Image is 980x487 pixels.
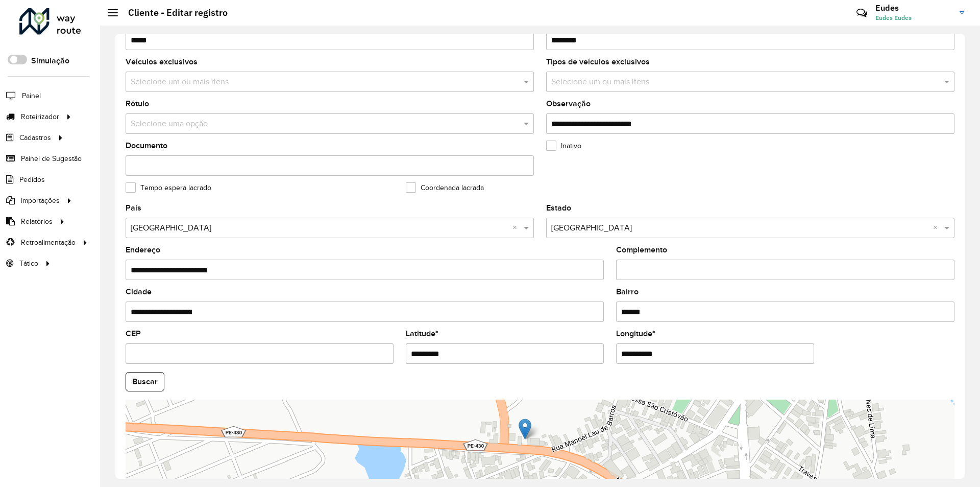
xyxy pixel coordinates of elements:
span: Relatórios [21,216,53,227]
label: Estado [546,202,571,214]
label: País [126,202,141,214]
label: Documento [126,140,167,152]
span: Tático [19,258,38,269]
span: Importações [21,195,60,206]
label: Simulação [31,55,69,67]
span: Cadastros [19,132,51,143]
label: Tempo espera lacrado [126,182,211,193]
img: Marker [519,419,531,439]
span: Clear all [933,222,942,234]
label: Observação [546,98,591,110]
label: Longitude [616,328,655,340]
span: Pedidos [19,174,45,185]
label: Endereço [126,244,160,256]
label: Coordenada lacrada [406,182,484,193]
label: Cidade [126,286,152,298]
h3: Eudes [875,3,952,13]
span: Painel de Sugestão [21,153,82,164]
label: Veículos exclusivos [126,56,198,68]
span: Painel [22,90,41,101]
span: Roteirizador [21,111,59,122]
span: Retroalimentação [21,237,76,248]
label: Inativo [546,141,581,151]
span: Eudes Eudes [875,13,952,22]
h2: Cliente - Editar registro [118,7,228,18]
label: Complemento [616,244,667,256]
span: Clear all [512,222,521,234]
label: Bairro [616,286,639,298]
button: Buscar [126,372,164,391]
label: Rótulo [126,98,149,110]
a: Contato Rápido [851,2,873,24]
label: Latitude [406,328,438,340]
label: Tipos de veículos exclusivos [546,56,650,68]
label: CEP [126,328,141,340]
